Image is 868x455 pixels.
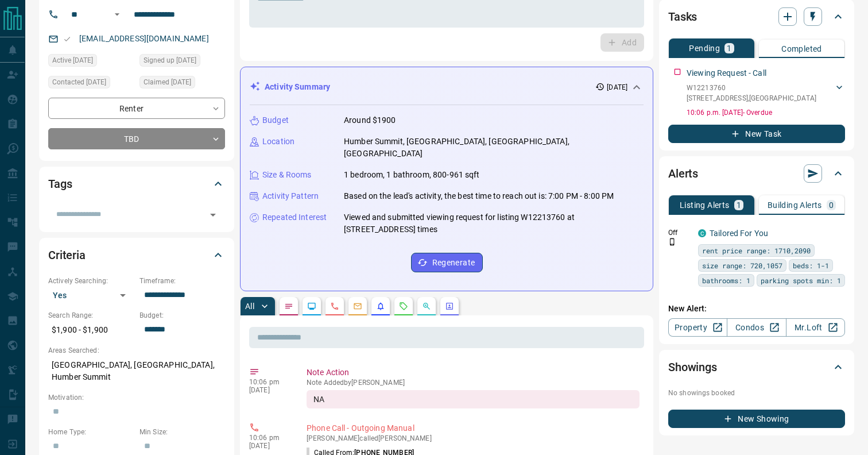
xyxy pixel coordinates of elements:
[668,238,676,246] svg: Push Notification Only
[307,367,640,379] p: Note Action
[52,55,93,66] span: Active [DATE]
[761,275,841,286] span: parking spots min: 1
[668,227,691,238] p: Off
[330,302,339,311] svg: Calls
[344,211,644,236] p: Viewed and submitted viewing request for listing W12213760 at [STREET_ADDRESS] times
[63,35,71,43] svg: Email Valid
[249,434,289,442] p: 10:06 pm
[727,318,786,337] a: Condos
[702,275,750,286] span: bathrooms: 1
[249,378,289,386] p: 10:06 pm
[768,201,822,209] p: Building Alerts
[781,45,822,53] p: Completed
[668,164,698,183] h2: Alerts
[250,76,644,98] div: Activity Summary[DATE]
[48,175,72,193] h2: Tags
[668,3,845,30] div: Tasks
[52,76,106,88] span: Contacted [DATE]
[687,80,845,106] div: W12213760[STREET_ADDRESS],[GEOGRAPHIC_DATA]
[48,54,134,70] div: Fri Sep 12 2025
[48,356,225,387] p: [GEOGRAPHIC_DATA], [GEOGRAPHIC_DATA], Humber Summit
[144,76,191,88] span: Claimed [DATE]
[284,302,293,311] svg: Notes
[307,302,316,311] svg: Lead Browsing Activity
[48,170,225,198] div: Tags
[139,310,225,321] p: Budget:
[48,98,225,119] div: Renter
[710,229,768,238] a: Tailored For You
[668,388,845,398] p: No showings booked
[687,93,816,103] p: [STREET_ADDRESS] , [GEOGRAPHIC_DATA]
[445,302,454,311] svg: Agent Actions
[786,318,845,337] a: Mr.Loft
[48,276,134,286] p: Actively Searching:
[344,136,644,160] p: Humber Summit, [GEOGRAPHIC_DATA], [GEOGRAPHIC_DATA], [GEOGRAPHIC_DATA]
[307,434,640,442] p: [PERSON_NAME] called [PERSON_NAME]
[307,422,640,434] p: Phone Call - Outgoing Manual
[668,303,845,315] p: New Alert:
[698,229,706,237] div: condos.ca
[139,76,225,92] div: Fri Sep 12 2025
[262,114,289,126] p: Budget
[702,260,782,271] span: size range: 720,1057
[48,310,134,321] p: Search Range:
[687,107,845,118] p: 10:06 p.m. [DATE] - Overdue
[411,253,483,272] button: Regenerate
[668,125,845,143] button: New Task
[48,246,86,264] h2: Criteria
[376,302,385,311] svg: Listing Alerts
[680,201,730,209] p: Listing Alerts
[668,318,727,337] a: Property
[687,67,766,79] p: Viewing Request - Call
[687,83,816,93] p: W12213760
[249,442,289,450] p: [DATE]
[344,190,614,202] p: Based on the lead's activity, the best time to reach out is: 7:00 PM - 8:00 PM
[265,81,330,93] p: Activity Summary
[48,286,134,304] div: Yes
[48,427,134,437] p: Home Type:
[668,358,717,376] h2: Showings
[139,427,225,437] p: Min Size:
[262,190,319,202] p: Activity Pattern
[668,410,845,428] button: New Showing
[139,54,225,70] div: Fri Sep 12 2025
[307,390,640,408] div: NA
[399,302,408,311] svg: Requests
[737,201,741,209] p: 1
[422,302,431,311] svg: Opportunities
[110,7,124,21] button: Open
[353,302,362,311] svg: Emails
[48,76,134,92] div: Fri Sep 12 2025
[727,44,731,52] p: 1
[79,34,209,43] a: [EMAIL_ADDRESS][DOMAIN_NAME]
[793,260,829,271] span: beds: 1-1
[668,7,697,26] h2: Tasks
[48,241,225,269] div: Criteria
[689,44,720,52] p: Pending
[829,201,834,209] p: 0
[48,321,134,340] p: $1,900 - $1,900
[262,136,294,148] p: Location
[344,114,396,126] p: Around $1900
[205,207,221,223] button: Open
[344,169,480,181] p: 1 bedroom, 1 bathroom, 800-961 sqft
[668,353,845,381] div: Showings
[48,392,225,403] p: Motivation:
[48,345,225,356] p: Areas Searched:
[144,55,196,66] span: Signed up [DATE]
[702,245,811,256] span: rent price range: 1710,2090
[48,128,225,149] div: TBD
[607,82,627,92] p: [DATE]
[262,211,327,223] p: Repeated Interest
[668,160,845,187] div: Alerts
[245,302,254,310] p: All
[307,379,640,387] p: Note Added by [PERSON_NAME]
[262,169,312,181] p: Size & Rooms
[249,386,289,394] p: [DATE]
[139,276,225,286] p: Timeframe:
